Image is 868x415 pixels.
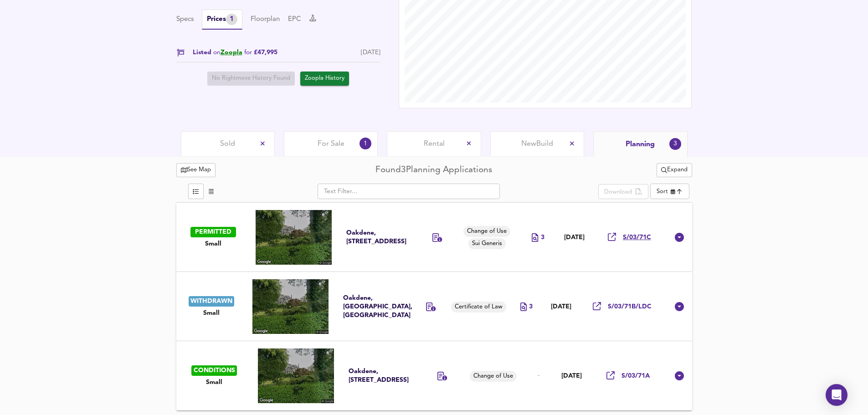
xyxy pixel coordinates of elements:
div: Oakdene, [STREET_ADDRESS] [346,229,410,246]
div: CONDITIONSSmallOakdene, [STREET_ADDRESS]Change of Use-[DATE]S/03/71A [176,341,692,410]
span: Change of Use [470,372,517,381]
span: Sui Generis [468,240,506,248]
span: 3 [541,233,544,242]
div: PERMITTEDSmallOakdene, [STREET_ADDRESS]Change of UseSui Generis3[DATE]S/03/71C [176,203,692,272]
span: S/03/71B/LDC [608,302,652,311]
button: Floorplan [251,15,280,25]
div: - [538,372,543,380]
input: Text Filter... [318,184,500,199]
div: [DATE] [361,48,380,57]
span: Zoopla History [305,73,344,84]
div: Prices [207,14,237,25]
span: New Build [521,139,553,149]
img: streetview [252,279,329,334]
button: Specs [176,15,194,25]
span: Expand [661,165,688,175]
button: Prices1 [202,10,242,30]
button: Zoopla History [300,72,349,86]
div: 1 [360,138,371,149]
span: [DATE] [551,303,571,311]
span: Small [203,309,220,318]
span: 3 [529,302,533,311]
span: S/03/71A [621,372,650,380]
span: For Sale [318,139,344,149]
span: Small [205,240,221,248]
span: on [213,49,221,56]
div: Certificate of Law [451,302,506,313]
button: Expand [657,163,692,177]
img: streetview [256,210,332,265]
span: Change of Use [463,227,510,236]
div: Oakdene, [GEOGRAPHIC_DATA], [GEOGRAPHIC_DATA] [343,294,405,320]
div: 3 [669,138,681,150]
div: Sort [657,187,668,196]
div: WITHDRAWNSmallOakdene, [GEOGRAPHIC_DATA], [GEOGRAPHIC_DATA]Certificate of Law3[DATE]S/03/71B/LDC [176,272,692,341]
div: full planning permission for change of use from guest house to offices [437,372,447,382]
span: S/03/71C [623,233,651,242]
div: CONDITIONS [191,365,237,376]
div: split button [657,163,692,177]
div: full planning permission for change of use from guest house (C1) to holiday let (sui generis) [432,233,442,244]
span: Planning [626,139,655,149]
span: Rental [424,139,445,149]
button: EPC [288,15,301,25]
span: Listed £47,995 [193,48,277,57]
div: Found 3 Planning Applications [375,164,492,176]
span: See Map [181,165,211,175]
span: Certificate of Law [451,303,506,312]
img: streetview [258,348,334,403]
span: Sold [220,139,235,149]
span: Small [206,378,222,387]
div: Sort [650,184,689,199]
span: [DATE] [561,372,582,380]
a: Zoopla [221,49,242,56]
span: for [244,49,252,56]
span: [DATE] [564,234,585,241]
div: Open Intercom Messenger [826,384,847,406]
div: WITHDRAWN [189,296,234,307]
div: Change of Use [463,226,510,237]
div: 1 [226,14,237,25]
button: See Map [176,163,216,177]
div: Change of Use [470,371,517,382]
div: split button [598,184,648,200]
div: Oakdene, [STREET_ADDRESS] [349,367,412,384]
svg: Show Details [674,232,685,243]
div: Sui Generis [468,238,506,249]
div: PERMITTED [190,227,236,237]
svg: Show Details [674,370,685,381]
